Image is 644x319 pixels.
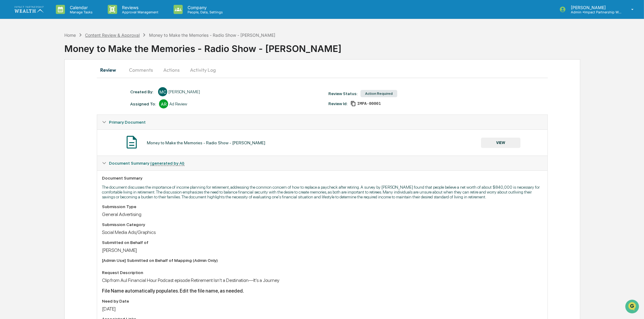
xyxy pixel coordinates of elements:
[109,161,185,166] span: Document Summary
[109,120,146,125] span: Primary Document
[117,10,161,14] p: Approval Management
[168,89,200,94] div: [PERSON_NAME]
[21,46,100,53] div: Start new chat
[102,306,542,312] div: [DATE]
[102,277,542,283] div: Clip from Aul Financial Hour Podcast episode Retirement Isn’t a Destination—It’s a Journey
[158,63,185,77] button: Actions
[357,101,381,106] span: 5aadc9f3-7915-44d1-a39b-257c7577ab9b
[102,299,542,304] div: Need by Date
[566,5,622,10] p: [PERSON_NAME]
[97,129,547,156] div: Primary Document
[102,288,542,294] div: File Name automatically populates. Edit the file name, as needed.
[6,77,11,82] div: 🖐️
[12,77,39,83] span: Preclearance
[102,222,542,227] div: Submission Category
[4,74,42,85] a: 🖐️Preclearance
[102,211,542,217] div: General Advertising
[566,10,622,14] p: Admin • Impact Partnership Wealth
[183,10,226,14] p: People, Data, Settings
[44,77,49,82] div: 🗄️
[124,135,139,150] img: Document Icon
[102,247,542,253] div: [PERSON_NAME]
[6,46,17,57] img: 1746055101610-c473b297-6a78-478c-a979-82029cc54cd1
[481,138,520,148] button: VIEW
[97,63,547,77] div: secondary tabs example
[158,87,167,96] div: MC
[102,229,542,235] div: Social Media Ads/Graphics
[117,5,161,10] p: Reviews
[102,270,542,275] div: Request Description
[150,161,185,166] u: (generated by AI)
[102,240,542,245] div: Submitted on Behalf of
[6,13,110,22] p: How can we help?
[328,91,358,96] div: Review Status:
[6,89,11,94] div: 🔎
[64,38,644,54] div: Money to Make the Memories - Radio Show - [PERSON_NAME]
[130,101,156,106] div: Assigned To:
[85,33,140,38] div: Content Review & Approval
[15,6,44,12] img: logo
[185,63,221,77] button: Activity Log
[65,10,96,14] p: Manage Tasks
[50,77,75,83] span: Attestations
[102,176,542,180] div: Document Summary
[102,258,542,263] div: [Admin Use] Submitted on Behalf of Mapping (Admin Only)
[65,5,96,10] p: Calendar
[103,48,110,56] button: Start new chat
[12,88,38,94] span: Data Lookup
[60,103,73,108] span: Pylon
[97,115,547,129] div: Primary Document
[97,156,547,170] div: Document Summary (generated by AI)
[102,185,542,199] p: The document discusses the importance of income planning for retirement, addressing the common co...
[625,299,641,315] iframe: Open customer support
[42,74,78,85] a: 🗄️Attestations
[130,89,155,94] div: Created By: ‎ ‎
[183,5,226,10] p: Company
[169,101,187,106] div: Ad Review
[147,140,265,145] div: Money to Make the Memories - Radio Show - [PERSON_NAME]
[159,99,168,108] div: AR
[328,101,347,106] div: Review Id:
[149,33,275,38] div: Money to Make the Memories - Radio Show - [PERSON_NAME]
[97,63,124,77] button: Review
[64,33,76,38] div: Home
[102,204,542,209] div: Submission Type
[21,53,77,57] div: We're available if you need us!
[361,90,397,97] div: Action Required
[124,63,158,77] button: Comments
[43,103,73,108] a: Powered byPylon
[4,86,41,97] a: 🔎Data Lookup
